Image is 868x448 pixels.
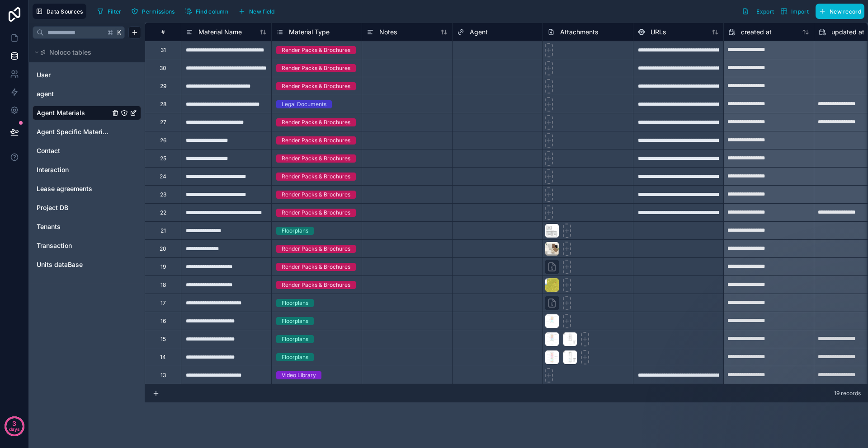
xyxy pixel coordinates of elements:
[756,8,774,15] span: Export
[152,28,174,35] div: #
[160,245,166,252] div: 20
[33,125,141,139] div: Agent Specific Materials
[37,146,60,155] span: Contact
[33,87,141,101] div: agent
[560,28,598,37] span: Attachments
[33,144,141,158] div: Contact
[160,47,166,54] div: 31
[12,419,16,428] p: 3
[37,260,110,269] a: Units dataBase
[116,29,123,36] span: K
[9,423,20,435] p: days
[160,299,166,307] div: 17
[94,5,125,18] button: Filter
[196,8,228,15] span: Find column
[33,182,141,196] div: Lease agreements
[160,119,166,126] div: 27
[282,118,350,126] div: Render Packs & Brochures
[282,191,350,199] div: Render Packs & Brochures
[33,163,141,177] div: Interaction
[282,353,308,361] div: Floorplans
[47,8,83,15] span: Data Sources
[831,28,864,37] span: updated at
[37,108,85,117] span: Agent Materials
[282,209,350,217] div: Render Packs & Brochures
[235,5,278,18] button: New field
[198,28,242,37] span: Material Name
[816,4,864,19] button: New record
[249,8,275,15] span: New field
[160,263,166,271] div: 19
[160,227,166,234] div: 21
[37,203,110,212] a: Project DB
[160,372,166,379] div: 13
[33,46,136,59] button: Noloco tables
[37,241,72,250] span: Transaction
[160,101,166,108] div: 28
[282,173,350,181] div: Render Packs & Brochures
[160,317,166,325] div: 16
[282,64,350,72] div: Render Packs & Brochures
[37,89,54,98] span: agent
[282,46,350,54] div: Render Packs & Brochures
[160,83,166,90] div: 29
[182,5,231,18] button: Find column
[282,263,350,271] div: Render Packs & Brochures
[49,48,91,57] span: Noloco tables
[37,89,110,98] a: agent
[160,191,166,198] div: 23
[160,65,166,72] div: 30
[33,68,141,82] div: User
[37,70,110,79] a: User
[33,238,141,253] div: Transaction
[160,336,166,343] div: 15
[791,8,809,15] span: Import
[379,28,397,37] span: Notes
[37,165,69,174] span: Interaction
[830,8,861,15] span: New record
[160,354,166,361] div: 14
[37,184,110,193] a: Lease agreements
[282,136,350,145] div: Render Packs & Brochures
[142,8,175,15] span: Permissions
[470,28,488,37] span: Agent
[37,203,68,212] span: Project DB
[282,317,308,325] div: Floorplans
[282,82,350,90] div: Render Packs & Brochures
[739,4,777,19] button: Export
[33,106,141,120] div: Agent Materials
[108,8,122,15] span: Filter
[37,222,110,231] a: Tenants
[37,127,110,136] a: Agent Specific Materials
[37,70,51,79] span: User
[33,201,141,215] div: Project DB
[282,335,308,343] div: Floorplans
[289,28,330,37] span: Material Type
[741,28,772,37] span: created at
[160,155,166,162] div: 25
[37,222,61,231] span: Tenants
[282,227,308,235] div: Floorplans
[282,281,350,289] div: Render Packs & Brochures
[282,245,350,253] div: Render Packs & Brochures
[33,219,141,234] div: Tenants
[282,299,308,307] div: Floorplans
[160,281,166,289] div: 18
[33,4,86,19] button: Data Sources
[160,173,166,180] div: 24
[651,28,666,37] span: URLs
[128,5,181,18] a: Permissions
[282,100,326,108] div: Legal Documents
[37,108,110,117] a: Agent Materials
[160,137,166,144] div: 26
[282,154,350,163] div: Render Packs & Brochures
[812,4,864,19] a: New record
[37,241,110,250] a: Transaction
[37,184,92,193] span: Lease agreements
[282,371,316,379] div: Video Library
[777,4,812,19] button: Import
[37,260,83,269] span: Units dataBase
[37,165,110,174] a: Interaction
[37,146,110,155] a: Contact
